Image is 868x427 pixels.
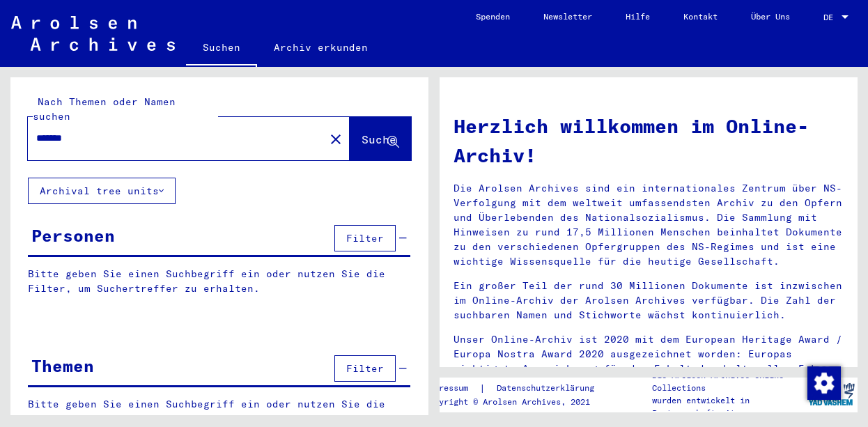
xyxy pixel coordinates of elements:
[11,16,175,51] img: Arolsen_neg.svg
[454,332,844,376] p: Unser Online-Archiv ist 2020 mit dem European Heritage Award / Europa Nostra Award 2020 ausgezeic...
[652,369,805,394] p: Die Arolsen Archives Online-Collections
[823,13,839,22] span: DE
[31,223,115,248] div: Personen
[334,355,396,382] button: Filter
[350,117,411,160] button: Suche
[322,125,350,153] button: Clear
[28,267,410,296] p: Bitte geben Sie einen Suchbegriff ein oder nutzen Sie die Filter, um Suchertreffer zu erhalten.
[28,178,176,204] button: Archival tree units
[31,353,94,378] div: Themen
[327,131,344,148] mat-icon: close
[424,396,611,408] p: Copyright © Arolsen Archives, 2021
[186,31,257,67] a: Suchen
[454,111,844,170] h1: Herzlich willkommen im Online-Archiv!
[362,132,396,146] span: Suche
[424,381,479,396] a: Impressum
[334,225,396,251] button: Filter
[346,232,384,244] span: Filter
[454,279,844,323] p: Ein großer Teil der rund 30 Millionen Dokumente ist inzwischen im Online-Archiv der Arolsen Archi...
[454,181,844,269] p: Die Arolsen Archives sind ein internationales Zentrum über NS-Verfolgung mit dem weltweit umfasse...
[257,31,385,64] a: Archiv erkunden
[652,394,805,419] p: wurden entwickelt in Partnerschaft mit
[346,362,384,375] span: Filter
[424,381,611,396] div: |
[807,366,841,400] img: Zustimmung ändern
[805,377,858,412] img: yv_logo.png
[486,381,611,396] a: Datenschutzerklärung
[33,95,176,123] mat-label: Nach Themen oder Namen suchen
